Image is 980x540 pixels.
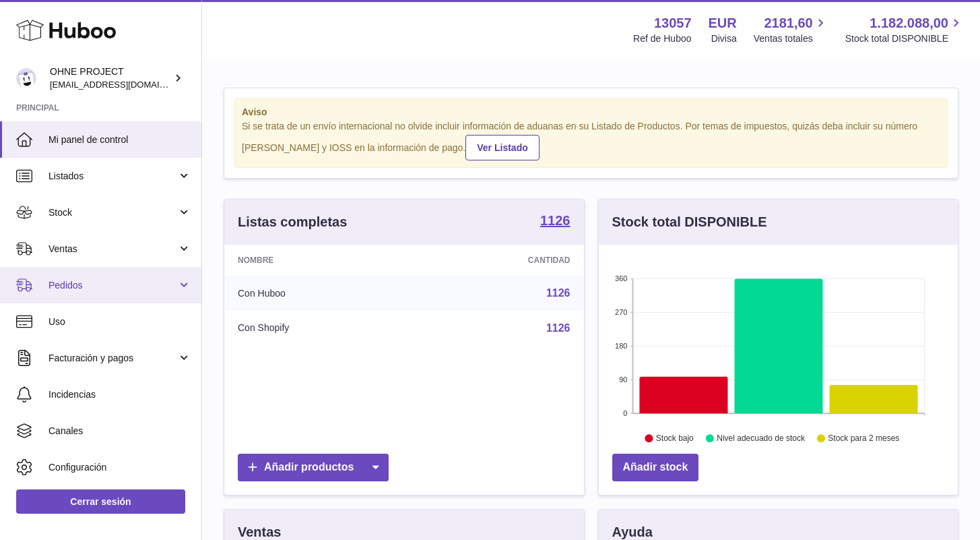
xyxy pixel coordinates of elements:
strong: 1126 [540,214,570,227]
img: support@ohneproject.com [16,68,36,88]
text: 180 [615,342,627,350]
span: Listados [48,170,177,183]
td: Con Shopify [224,311,415,346]
span: Ventas [48,243,177,256]
span: Uso [48,316,191,328]
span: Canales [48,425,191,438]
text: Stock para 2 meses [828,433,899,443]
div: Divisa [711,32,737,45]
a: 1126 [546,322,570,334]
h3: Stock total DISPONIBLE [612,213,767,231]
span: Stock [48,206,177,219]
div: Ref de Huboo [633,32,691,45]
a: 2181,60 Ventas totales [754,14,828,45]
strong: EUR [709,14,737,32]
a: 1126 [540,214,570,230]
span: [EMAIL_ADDRESS][DOMAIN_NAME] [50,79,198,90]
strong: 13057 [654,14,692,32]
th: Cantidad [415,245,583,276]
th: Nombre [224,245,415,276]
text: 0 [623,409,627,417]
a: 1.182.088,00 Stock total DISPONIBLE [845,14,964,45]
a: Añadir stock [612,454,699,481]
div: OHNE PROJECT [50,65,171,91]
span: Stock total DISPONIBLE [845,32,964,45]
text: 270 [615,308,627,316]
span: Ventas totales [754,32,828,45]
text: 360 [615,274,627,282]
span: Facturación y pagos [48,352,177,365]
a: Añadir productos [238,454,389,481]
span: 2181,60 [764,14,812,32]
span: Mi panel de control [48,133,191,146]
strong: Aviso [242,106,940,119]
text: 90 [619,376,627,384]
a: Cerrar sesión [16,489,185,514]
a: Ver Listado [465,135,539,160]
td: Con Huboo [224,276,415,311]
span: Pedidos [48,279,177,292]
a: 1126 [546,287,570,299]
div: Si se trata de un envío internacional no olvide incluir información de aduanas en su Listado de P... [242,120,940,160]
span: Incidencias [48,388,191,401]
text: Nivel adecuado de stock [717,433,806,443]
h3: Listas completas [238,213,347,231]
text: Stock bajo [655,433,693,443]
span: 1.182.088,00 [870,14,948,32]
span: Configuración [48,461,191,474]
